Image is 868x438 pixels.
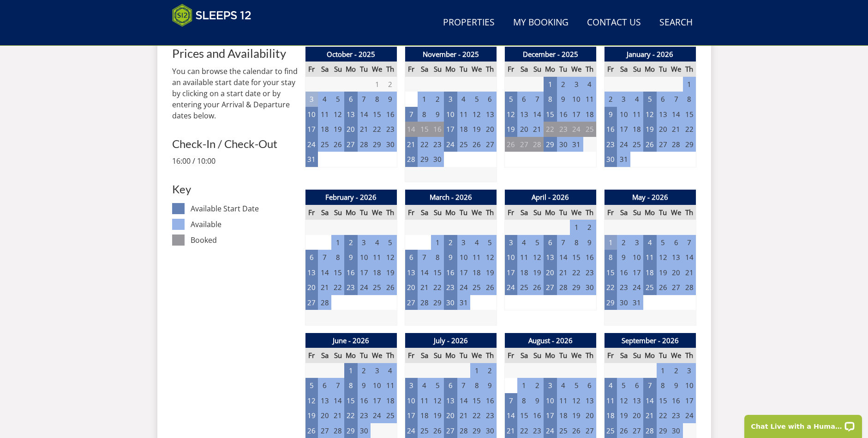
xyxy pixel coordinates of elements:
td: 4 [630,92,643,107]
td: 15 [544,107,557,122]
td: 22 [331,280,344,295]
td: 3 [504,235,517,250]
td: 9 [444,250,457,265]
td: 28 [358,137,371,152]
th: Th [384,62,397,77]
th: We [470,205,483,220]
th: Fr [604,62,617,77]
td: 15 [683,107,696,122]
th: Fr [604,205,617,220]
td: 5 [657,235,670,250]
th: Th [484,205,497,220]
td: 16 [583,250,596,265]
th: Fr [305,62,318,77]
th: We [670,62,682,77]
th: Su [431,62,444,77]
td: 23 [384,122,397,137]
dd: Booked [191,234,297,246]
td: 6 [405,250,418,265]
td: 3 [444,92,457,107]
td: 12 [504,107,517,122]
td: 12 [643,107,656,122]
td: 7 [531,92,544,107]
td: 11 [318,107,331,122]
td: 9 [344,250,357,265]
td: 2 [617,235,630,250]
th: Su [531,62,544,77]
td: 5 [484,235,497,250]
td: 16 [617,265,630,280]
td: 26 [384,280,397,295]
th: Mo [643,205,656,220]
td: 30 [384,137,397,152]
td: 14 [405,122,418,137]
th: Sa [418,62,431,77]
th: Mo [544,62,557,77]
td: 1 [331,235,344,250]
td: 11 [457,107,470,122]
a: Prices and Availability [172,47,298,60]
td: 19 [331,122,344,137]
td: 6 [657,92,670,107]
td: 17 [617,122,630,137]
p: 16:00 / 10:00 [172,155,298,167]
td: 2 [557,77,570,92]
th: We [470,62,483,77]
td: 4 [470,235,483,250]
td: 27 [344,137,357,152]
td: 9 [617,250,630,265]
td: 20 [657,122,670,137]
th: Sa [318,62,331,77]
td: 8 [371,92,383,107]
dd: Available [191,219,297,230]
td: 29 [418,152,431,167]
td: 1 [570,220,583,235]
td: 1 [604,235,617,250]
th: May - 2026 [604,190,696,205]
td: 23 [557,122,570,137]
td: 22 [431,280,444,295]
td: 4 [583,77,596,92]
td: 10 [570,92,583,107]
td: 22 [544,122,557,137]
td: 7 [358,92,371,107]
td: 11 [630,107,643,122]
td: 11 [643,250,656,265]
td: 14 [318,265,331,280]
td: 30 [604,152,617,167]
td: 8 [418,107,431,122]
td: 19 [504,122,517,137]
td: 10 [504,250,517,265]
iframe: LiveChat chat widget [738,409,868,438]
th: Tu [557,205,570,220]
td: 26 [331,137,344,152]
th: Th [583,62,596,77]
td: 21 [557,265,570,280]
th: Mo [344,62,357,77]
td: 11 [583,92,596,107]
td: 8 [331,250,344,265]
td: 18 [318,122,331,137]
td: 2 [583,220,596,235]
th: Th [484,62,497,77]
td: 25 [457,137,470,152]
td: 2 [604,92,617,107]
h3: Check-In / Check-Out [172,138,298,150]
td: 1 [371,77,383,92]
td: 12 [531,250,544,265]
td: 11 [470,250,483,265]
td: 21 [318,280,331,295]
th: Su [630,62,643,77]
td: 25 [470,280,483,295]
h3: Key [172,183,298,195]
td: 27 [517,137,530,152]
td: 20 [405,280,418,295]
td: 7 [418,250,431,265]
td: 20 [544,265,557,280]
td: 4 [517,235,530,250]
td: 1 [544,77,557,92]
td: 7 [557,235,570,250]
th: Fr [405,205,418,220]
th: Su [531,205,544,220]
td: 4 [643,235,656,250]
